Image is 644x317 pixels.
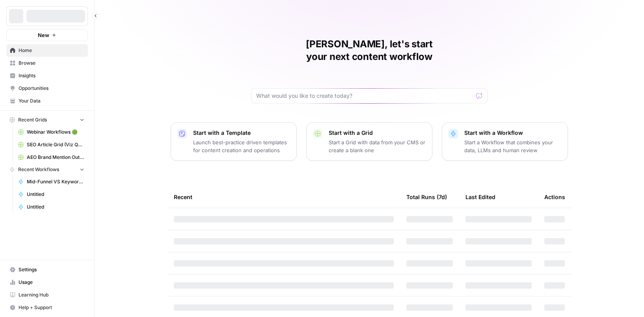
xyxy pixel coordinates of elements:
a: Settings [6,263,88,276]
a: SEO Article Grid (Viz Questions) [15,138,88,151]
span: Learning Hub [19,291,84,298]
p: Start with a Template [193,129,290,137]
div: Actions [544,186,565,208]
span: Settings [19,266,84,273]
a: Home [6,44,88,57]
button: Start with a TemplateLaunch best-practice driven templates for content creation and operations [171,122,297,161]
span: SEO Article Grid (Viz Questions) [27,141,84,148]
button: Recent Workflows [6,164,88,175]
a: Untitled [15,201,88,213]
input: What would you like to create today? [256,92,473,100]
span: Home [19,47,84,54]
span: Recent Grids [18,116,47,123]
a: Learning Hub [6,289,88,301]
span: AEO Brand Mention Outreach [27,154,84,161]
a: Webinar Workflows 🟢 [15,126,88,138]
a: Usage [6,276,88,289]
a: Your Data [6,95,88,107]
button: Start with a WorkflowStart a Workflow that combines your data, LLMs and human review [442,122,568,161]
a: AEO Brand Mention Outreach [15,151,88,164]
span: Opportunities [19,85,84,92]
span: Browse [19,60,84,67]
p: Start with a Grid [329,129,426,137]
a: Opportunities [6,82,88,95]
p: Start a Grid with data from your CMS or create a blank one [329,138,426,154]
span: Insights [19,72,84,79]
span: Help + Support [19,304,84,311]
a: Untitled [15,188,88,201]
div: Last Edited [465,186,495,208]
span: Your Data [19,97,84,104]
span: Untitled [27,203,84,211]
div: Recent [174,186,394,208]
a: Insights [6,69,88,82]
span: Recent Workflows [18,166,59,173]
h1: [PERSON_NAME], let's start your next content workflow [251,38,488,63]
button: Help + Support [6,301,88,314]
a: Browse [6,57,88,69]
a: Mid-Funnel VS Keyword Research [15,175,88,188]
p: Launch best-practice driven templates for content creation and operations [193,138,290,154]
span: Mid-Funnel VS Keyword Research [27,178,84,185]
p: Start with a Workflow [464,129,561,137]
div: Total Runs (7d) [406,186,447,208]
span: Usage [19,279,84,286]
button: Recent Grids [6,114,88,126]
span: Untitled [27,191,84,198]
button: New [6,29,88,41]
span: New [38,31,49,39]
button: Start with a GridStart a Grid with data from your CMS or create a blank one [306,122,432,161]
p: Start a Workflow that combines your data, LLMs and human review [464,138,561,154]
span: Webinar Workflows 🟢 [27,129,84,136]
